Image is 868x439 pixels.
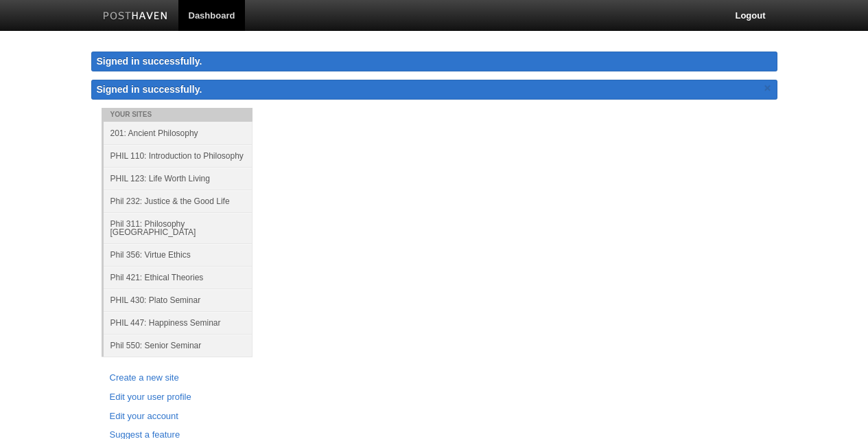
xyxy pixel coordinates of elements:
div: Signed in successfully. [91,52,777,71]
a: Phil 311: Philosophy [GEOGRAPHIC_DATA] [104,212,253,243]
a: 201: Ancient Philosophy [104,122,253,144]
a: Phil 356: Virtue Ethics [104,243,253,266]
a: PHIL 430: Plato Seminar [104,289,253,311]
a: Phil 232: Justice & the Good Life [104,190,253,212]
a: Create a new site [110,371,244,385]
a: Edit your user profile [110,390,244,405]
li: Your Sites [102,108,253,122]
a: Edit your account [110,409,244,424]
img: Posthaven-bar [103,12,168,22]
a: PHIL 447: Happiness Seminar [104,311,253,334]
a: PHIL 110: Introduction to Philosophy [104,144,253,167]
a: Phil 550: Senior Seminar [104,334,253,357]
a: PHIL 123: Life Worth Living [104,167,253,190]
span: Signed in successfully. [97,84,202,95]
a: Phil 421: Ethical Theories [104,266,253,289]
a: × [762,80,774,97]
